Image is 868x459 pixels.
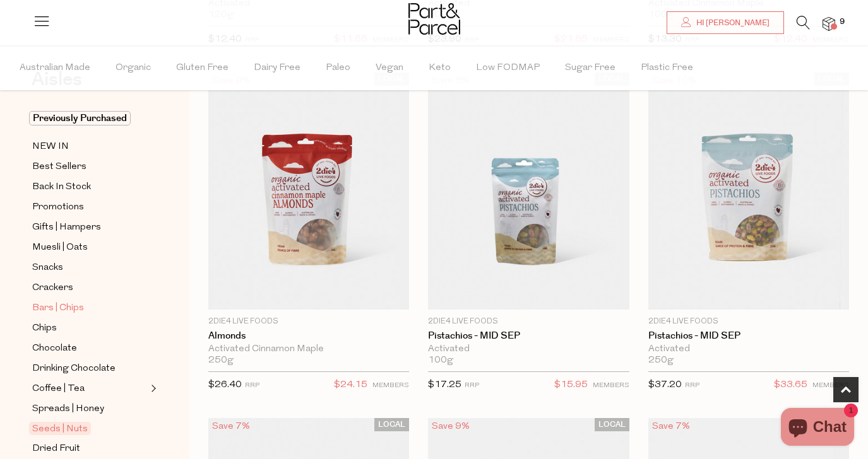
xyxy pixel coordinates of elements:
[245,382,259,389] small: RRP
[32,300,147,316] a: Bars | Chips
[429,46,451,90] span: Keto
[554,377,588,393] span: $15.95
[428,330,629,342] a: Pistachios - MID SEP
[428,344,629,355] div: Activated
[823,17,835,30] a: 9
[641,46,693,90] span: Plastic Free
[667,11,784,34] a: Hi [PERSON_NAME]
[32,301,84,316] span: Bars | Chips
[208,418,254,435] div: Save 7%
[254,46,300,90] span: Dairy Free
[32,139,69,154] span: NEW IN
[648,380,682,390] span: $37.20
[777,408,858,449] inbox-online-store-chat: Shopify online store chat
[648,330,849,342] a: Pistachios - MID SEP
[32,199,147,215] a: Promotions
[595,418,629,431] span: LOCAL
[476,46,540,90] span: Low FODMAP
[176,46,229,90] span: Gluten Free
[32,159,147,175] a: Best Sellers
[29,111,131,125] span: Previously Purchased
[32,111,147,126] a: Previously Purchased
[32,280,147,296] a: Crackers
[208,73,409,310] img: Almonds
[32,200,84,215] span: Promotions
[774,377,807,393] span: $33.65
[208,355,234,366] span: 250g
[32,441,80,456] span: Dried Fruit
[465,382,479,389] small: RRP
[428,355,453,366] span: 100g
[648,316,849,327] p: 2Die4 Live Foods
[208,316,409,327] p: 2Die4 Live Foods
[32,180,91,195] span: Back In Stock
[428,316,629,327] p: 2Die4 Live Foods
[648,355,674,366] span: 250g
[836,16,848,28] span: 9
[685,382,699,389] small: RRP
[32,160,86,175] span: Best Sellers
[32,421,147,436] a: Seeds | Nuts
[32,381,85,397] span: Coffee | Tea
[428,380,461,390] span: $17.25
[32,281,73,296] span: Crackers
[648,73,849,310] img: Pistachios - MID SEP
[32,402,104,417] span: Spreads | Honey
[29,422,91,435] span: Seeds | Nuts
[32,240,147,255] a: Muesli | Oats
[32,220,101,235] span: Gifts | Hampers
[32,441,147,456] a: Dried Fruit
[372,382,409,389] small: MEMBERS
[32,361,147,376] a: Drinking Chocolate
[376,46,403,90] span: Vegan
[32,179,147,195] a: Back In Stock
[648,344,849,355] div: Activated
[32,340,147,356] a: Chocolate
[593,382,629,389] small: MEMBERS
[428,418,473,435] div: Save 9%
[693,18,770,28] span: Hi [PERSON_NAME]
[116,46,151,90] span: Organic
[326,46,350,90] span: Paleo
[32,139,147,154] a: NEW IN
[334,377,367,393] span: $24.15
[408,3,460,35] img: Part&Parcel
[32,381,147,397] a: Coffee | Tea
[32,320,147,336] a: Chips
[32,260,63,276] span: Snacks
[32,219,147,235] a: Gifts | Hampers
[148,381,157,396] button: Expand/Collapse Coffee | Tea
[32,260,147,276] a: Snacks
[32,240,88,255] span: Muesli | Oats
[374,418,409,431] span: LOCAL
[32,401,147,417] a: Spreads | Honey
[428,73,629,310] img: Pistachios - MID SEP
[208,330,409,342] a: Almonds
[812,382,849,389] small: MEMBERS
[648,418,694,435] div: Save 7%
[32,321,57,336] span: Chips
[20,46,90,90] span: Australian Made
[565,46,615,90] span: Sugar Free
[32,361,116,376] span: Drinking Chocolate
[208,380,242,390] span: $26.40
[32,341,77,356] span: Chocolate
[208,344,409,355] div: Activated Cinnamon Maple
